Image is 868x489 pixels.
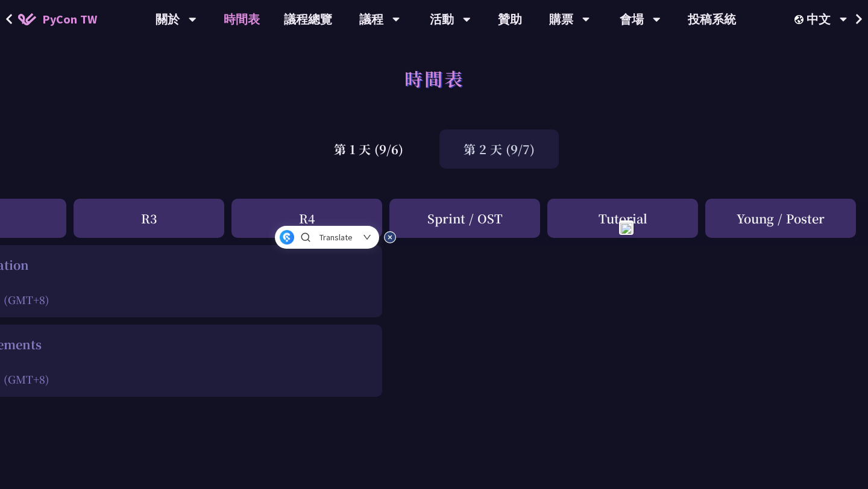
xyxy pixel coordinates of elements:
h1: 時間表 [404,60,464,96]
img: Locale Icon [794,15,807,24]
div: R4 [231,199,382,238]
div: 第 2 天 (9/7) [439,129,559,169]
span: PyCon TW [42,10,97,28]
div: Young / Poster [705,199,856,238]
div: Tutorial [547,199,698,238]
div: R3 [74,199,224,238]
a: PyCon TW [6,4,109,34]
img: Home icon of PyCon TW 2025 [18,13,36,25]
div: 第 1 天 (9/6) [310,129,427,169]
div: Sprint / OST [389,199,540,238]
